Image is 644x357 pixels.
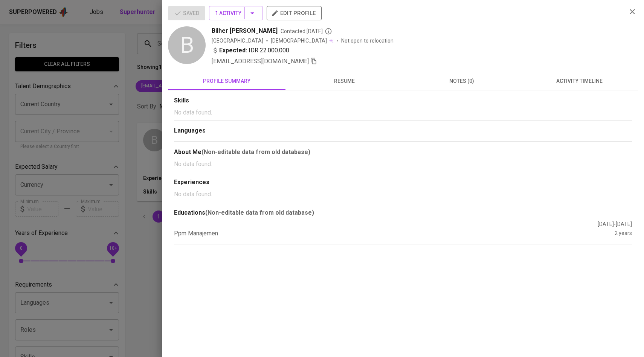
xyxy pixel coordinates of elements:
[174,127,632,135] div: Languages
[209,6,263,20] button: 1 Activity
[174,96,632,105] div: Skills
[273,8,316,18] span: edit profile
[174,108,632,117] p: No data found.
[212,26,278,35] span: Bilher [PERSON_NAME]
[215,9,257,18] span: 1 Activity
[174,229,615,238] div: Ppm Manajemen
[174,148,632,157] div: About Me
[174,190,632,199] p: No data found.
[267,10,322,16] a: edit profile
[290,76,398,86] span: resume
[205,209,314,216] b: (Non-editable data from old database)
[407,76,516,86] span: notes (0)
[615,229,632,238] div: 2 years
[341,37,394,44] p: Not open to relocation
[212,37,263,44] div: [GEOGRAPHIC_DATA]
[598,221,632,227] span: [DATE] - [DATE]
[525,76,633,86] span: activity timeline
[325,27,332,35] svg: By Batam recruiter
[271,37,328,44] span: [DEMOGRAPHIC_DATA]
[168,26,206,64] div: B
[174,160,632,169] p: No data found.
[174,208,632,217] div: Educations
[219,46,247,55] b: Expected:
[281,27,332,35] span: Contacted [DATE]
[172,76,281,86] span: profile summary
[174,178,632,187] div: Experiences
[267,6,322,20] button: edit profile
[201,148,310,156] b: (Non-editable data from old database)
[212,46,289,55] div: IDR 22.000.000
[212,58,309,65] span: [EMAIL_ADDRESS][DOMAIN_NAME]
